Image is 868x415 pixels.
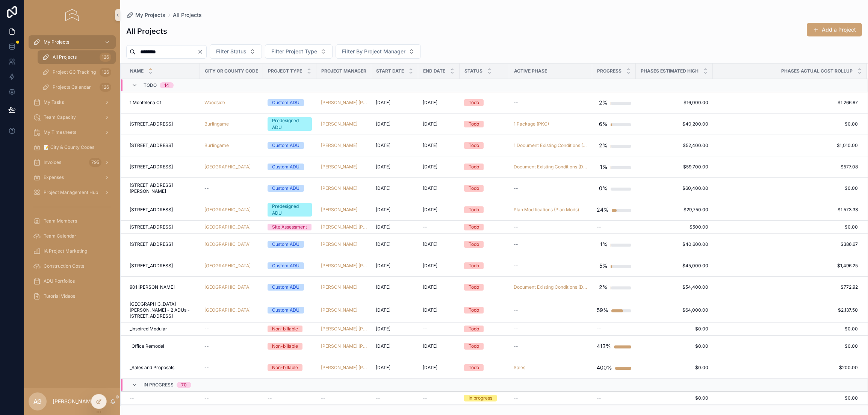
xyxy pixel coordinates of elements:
span: [STREET_ADDRESS] [130,121,173,127]
a: Woodside [204,100,259,106]
span: IA Project Marketing [44,248,87,254]
a: $29,750.00 [640,207,708,213]
a: Todo [464,121,505,127]
a: 6% [597,117,631,132]
span: [DATE] [423,142,437,148]
a: Todo [464,206,505,213]
a: [GEOGRAPHIC_DATA] [204,284,259,290]
a: Document Existing Conditions (DEC) [514,164,588,170]
span: -- [597,224,601,230]
a: [PERSON_NAME] [321,142,367,148]
div: Predesigned ADU [272,117,307,131]
span: Team Calendar [44,233,76,239]
div: Custom ADU [272,164,299,170]
a: Custom ADU [268,164,312,170]
a: 901 [PERSON_NAME] [130,284,195,290]
a: Predesigned ADU [268,117,312,131]
a: [STREET_ADDRESS] [130,263,195,269]
a: My Projects [29,35,116,49]
span: $40,600.00 [640,241,708,247]
div: scrollable content [24,30,120,388]
span: -- [514,100,518,106]
a: [STREET_ADDRESS] [130,121,195,127]
span: Tutorial Videos [44,293,75,299]
a: $500.00 [640,224,708,230]
a: All Projects126 [38,50,116,64]
a: -- [204,185,259,191]
span: -- [423,224,427,230]
span: [PERSON_NAME] [321,207,357,213]
a: 1 Montelena Ct [130,100,195,106]
a: [DATE] [423,164,455,170]
img: App logo [65,9,79,21]
a: [DATE] [423,100,455,106]
a: [DATE] [376,164,414,170]
span: [DATE] [376,284,390,290]
a: [DATE] [376,100,414,106]
button: Clear [197,49,206,55]
span: [PERSON_NAME] [321,185,357,191]
span: [DATE] [376,100,390,106]
a: [DATE] [423,142,455,148]
a: [PERSON_NAME] [321,284,367,290]
span: Plan Modifications (Plan Mods) [514,207,579,213]
span: [DATE] [376,164,390,170]
a: [PERSON_NAME] [321,284,357,290]
a: $52,400.00 [640,142,708,148]
span: 901 [PERSON_NAME] [130,284,175,290]
a: Burlingame [204,142,229,148]
a: Todo [464,262,505,269]
span: 1 Package (PKG) [514,121,549,127]
span: [PERSON_NAME] [321,164,357,170]
div: Site Assessment [272,224,307,230]
span: Filter By Project Manager [342,48,405,55]
span: [STREET_ADDRESS] [130,224,173,230]
span: [GEOGRAPHIC_DATA] [204,284,251,290]
a: Construction Costs [29,259,116,273]
span: [DATE] [423,185,437,191]
a: Todo [464,142,505,149]
a: Woodside [204,100,225,106]
a: $54,400.00 [640,284,708,290]
a: -- [597,224,631,230]
a: [GEOGRAPHIC_DATA] [204,224,259,230]
div: Todo [469,121,479,127]
span: -- [204,185,209,191]
span: All Projects [173,11,202,19]
span: [DATE] [423,207,437,213]
a: -- [514,263,588,269]
a: Custom ADU [268,284,312,291]
a: 1 Document Existing Conditions (DEC) [514,142,588,148]
div: 795 [89,158,101,167]
a: [DATE] [376,121,414,127]
a: 📝 City & County Codes [29,141,116,154]
a: [GEOGRAPHIC_DATA] [204,224,251,230]
div: 1% [600,159,608,174]
a: Project GC Tracking126 [38,65,116,79]
span: -- [514,224,518,230]
a: $16,000.00 [640,100,708,106]
div: Custom ADU [272,185,299,192]
a: Expenses [29,171,116,184]
a: [GEOGRAPHIC_DATA] [204,207,251,213]
span: All Projects [53,54,77,60]
a: [GEOGRAPHIC_DATA] [204,241,259,247]
a: [PERSON_NAME] [321,121,357,127]
div: Custom ADU [272,142,299,149]
a: 1% [597,159,631,174]
a: [PERSON_NAME] [321,164,367,170]
a: [GEOGRAPHIC_DATA][PERSON_NAME] - 2 ADUs - [STREET_ADDRESS] [130,301,195,319]
a: [PERSON_NAME] [PERSON_NAME] [321,263,367,269]
a: [PERSON_NAME] [321,241,367,247]
span: [DATE] [423,263,437,269]
a: [PERSON_NAME] [321,121,367,127]
span: $60,400.00 [640,185,708,191]
a: [GEOGRAPHIC_DATA] [204,207,259,213]
span: Filter Status [216,48,246,55]
a: $1,010.00 [713,142,858,148]
button: Select Button [265,44,333,59]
